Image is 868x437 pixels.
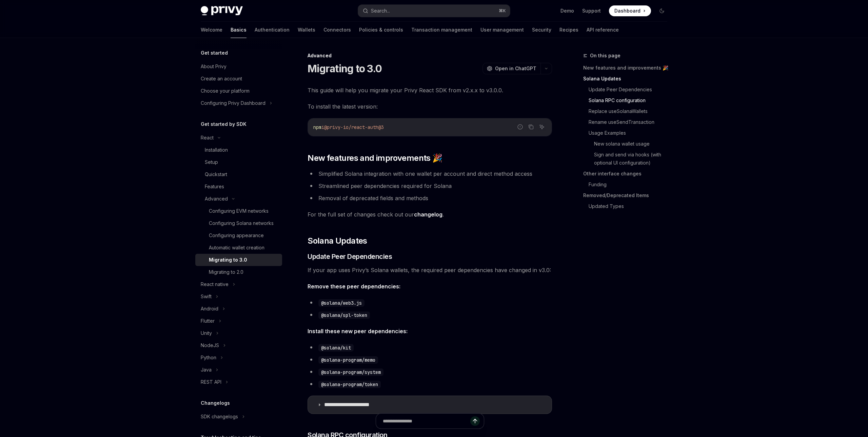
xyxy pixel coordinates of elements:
a: New solana wallet usage [594,138,673,149]
span: Update Peer Dependencies [308,252,392,261]
a: Welcome [201,22,222,38]
a: Support [582,7,601,14]
code: @solana/web3.js [318,299,364,307]
h1: Migrating to 3.0 [308,62,382,75]
span: New features and improvements 🎉 [308,153,442,164]
div: Quickstart [205,170,227,178]
code: @solana-program/memo [318,356,378,364]
h5: Get started by SDK [201,120,246,128]
a: Replace useSolanaWallets [589,106,673,117]
div: Flutter [201,317,215,325]
div: Configuring appearance [209,231,264,240]
span: @privy-io/react-auth@3 [324,124,384,130]
div: Swift [201,292,212,301]
a: Create an account [195,73,282,85]
a: Update Peer Dependencies [589,84,673,95]
div: React [201,134,214,142]
div: Migrating to 2.0 [209,268,243,276]
a: Solana RPC configuration [589,95,673,106]
a: Solana Updates [583,73,673,84]
div: Migrating to 3.0 [209,256,247,264]
span: If your app uses Privy’s Solana wallets, the required peer dependencies have changed in v3.0: [308,265,552,275]
a: Transaction management [411,22,472,38]
a: About Privy [195,60,282,73]
div: Python [201,354,216,362]
a: User management [480,22,524,38]
div: About Privy [201,62,226,71]
a: Connectors [323,22,351,38]
h5: Changelogs [201,399,230,407]
span: i [321,124,324,130]
div: Automatic wallet creation [209,244,264,252]
a: Usage Examples [589,128,673,138]
div: Configuring Privy Dashboard [201,99,265,107]
a: Policies & controls [359,22,403,38]
button: Report incorrect code [516,122,525,131]
a: changelog [414,211,442,218]
div: Features [205,183,224,191]
a: API reference [587,22,619,38]
span: To install the latest version: [308,102,552,111]
span: This guide will help you migrate your Privy React SDK from v2.x.x to v3.0.0. [308,85,552,95]
div: Choose your platform [201,87,250,95]
a: Installation [195,144,282,156]
code: @solana/kit [318,344,354,351]
div: Advanced [205,195,228,203]
div: Advanced [308,52,552,59]
button: Search...⌘K [358,5,510,17]
a: Quickstart [195,168,282,180]
a: Setup [195,156,282,168]
a: Configuring EVM networks [195,205,282,217]
span: npm [313,124,321,130]
img: dark logo [201,6,243,16]
a: Migrating to 2.0 [195,266,282,278]
div: Configuring Solana networks [209,219,274,227]
a: Removed/Deprecated Items [583,190,673,201]
a: Demo [560,7,574,14]
span: Solana Updates [308,235,367,246]
a: Choose your platform [195,85,282,97]
a: Updated Types [589,201,673,212]
a: Authentication [255,22,290,38]
li: Removal of deprecated fields and methods [308,193,552,203]
span: On this page [590,52,620,60]
div: REST API [201,378,221,386]
a: Other interface changes [583,168,673,179]
a: Basics [231,22,246,38]
code: @solana-program/system [318,368,383,376]
div: Java [201,366,212,374]
span: Dashboard [614,7,640,14]
a: Configuring appearance [195,229,282,242]
li: Streamlined peer dependencies required for Solana [308,181,552,191]
span: ⌘ K [499,8,506,14]
a: Wallets [298,22,315,38]
div: Installation [205,146,228,154]
button: Ask AI [537,122,546,131]
a: Security [532,22,551,38]
a: Migrating to 3.0 [195,254,282,266]
div: NodeJS [201,341,219,349]
strong: Install these new peer dependencies: [308,328,408,335]
div: React native [201,280,229,288]
code: @solana-program/token [318,381,381,388]
div: Configuring EVM networks [209,207,269,215]
div: Unity [201,329,212,337]
span: For the full set of changes check out our . [308,210,552,219]
a: Dashboard [609,5,651,16]
h5: Get started [201,49,228,57]
a: Funding [589,179,673,190]
div: Create an account [201,75,242,83]
a: Automatic wallet creation [195,242,282,254]
strong: Remove these peer dependencies: [308,283,400,290]
a: Features [195,180,282,193]
div: Android [201,305,218,313]
div: SDK changelogs [201,413,238,421]
button: Copy the contents from the code block [527,122,535,131]
button: Toggle dark mode [656,5,667,16]
div: Setup [205,158,218,166]
button: Send message [470,416,480,426]
a: Sign and send via hooks (with optional UI configuration) [594,149,673,168]
a: New features and improvements 🎉 [583,62,673,73]
div: Search... [371,7,390,15]
li: Simplified Solana integration with one wallet per account and direct method access [308,169,552,178]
